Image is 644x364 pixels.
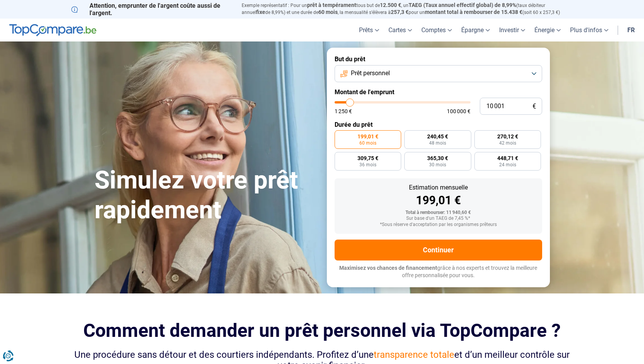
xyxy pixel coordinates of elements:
span: 60 mois [359,141,376,145]
a: Comptes [417,19,457,41]
span: 257,3 € [391,9,409,15]
span: € [532,103,536,110]
span: 199,01 € [357,134,378,139]
label: Durée du prêt [335,121,542,128]
span: 365,30 € [427,155,448,161]
label: Montant de l'emprunt [335,88,542,96]
span: 12.500 € [380,2,401,8]
h1: Simulez votre prêt rapidement [94,166,318,225]
span: TAEG (Taux annuel effectif global) de 8,99% [409,2,516,8]
span: 60 mois [318,9,338,15]
span: 100 000 € [447,109,471,114]
a: Investir [495,19,530,41]
span: Maximisez vos chances de financement [339,265,437,271]
a: fr [623,19,639,41]
a: Énergie [530,19,565,41]
span: montant total à rembourser de 15.438 € [425,9,522,15]
span: 240,45 € [427,134,448,139]
span: prêt à tempérament [307,2,356,8]
span: 1 250 € [335,109,352,114]
button: Continuer [335,240,542,260]
span: 24 mois [499,162,516,167]
span: 36 mois [359,162,376,167]
label: But du prêt [335,55,542,63]
span: fixe [256,9,265,15]
span: 448,71 € [497,155,518,161]
span: Prêt personnel [351,69,390,78]
a: Prêts [354,19,384,41]
button: Prêt personnel [335,65,542,82]
h2: Comment demander un prêt personnel via TopCompare ? [71,320,573,341]
div: Total à rembourser: 11 940,60 € [341,210,536,216]
div: Estimation mensuelle [341,185,536,191]
p: Attention, emprunter de l'argent coûte aussi de l'argent. [71,2,232,17]
a: Épargne [457,19,495,41]
a: Cartes [384,19,417,41]
a: Plus d'infos [565,19,613,41]
p: grâce à nos experts et trouvez la meilleure offre personnalisée pour vous. [335,264,542,279]
img: TopCompare [9,24,96,36]
span: transparence totale [374,349,454,360]
div: *Sous réserve d'acceptation par les organismes prêteurs [341,222,536,228]
div: Sur base d'un TAEG de 7,45 %* [341,216,536,221]
span: 309,75 € [357,155,378,161]
div: 199,01 € [341,195,536,206]
span: 48 mois [429,141,446,145]
span: 42 mois [499,141,516,145]
span: 270,12 € [497,134,518,139]
p: Exemple représentatif : Pour un tous but de , un (taux débiteur annuel de 8,99%) et une durée de ... [242,2,573,16]
span: 30 mois [429,162,446,167]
